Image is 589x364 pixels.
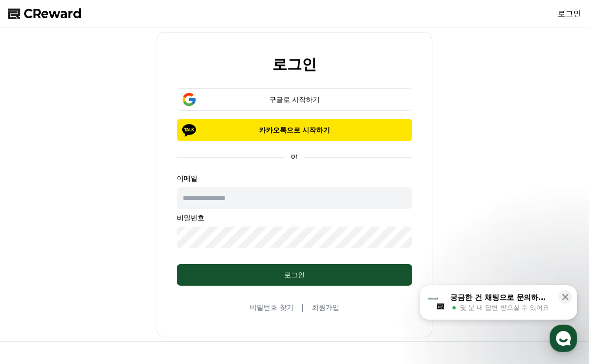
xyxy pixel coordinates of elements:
span: 홈 [31,297,37,305]
div: 로그인 [196,270,393,280]
span: CReward [24,6,82,22]
p: or [285,151,304,161]
p: 비밀번호 [177,213,412,223]
a: 홈 [3,282,65,307]
span: | [301,301,304,313]
div: 구글로 시작하기 [191,95,398,104]
p: 이메일 [177,173,412,183]
span: 대화 [90,298,102,305]
a: 로그인 [557,8,581,20]
p: 카카오톡으로 시작하기 [191,125,398,135]
a: CReward [8,6,82,22]
a: 대화 [65,282,127,307]
span: 설정 [152,297,164,305]
a: 회원가입 [312,302,339,312]
a: 비밀번호 찾기 [250,302,293,312]
button: 로그인 [177,264,412,286]
a: 설정 [127,282,189,307]
h2: 로그인 [272,56,317,72]
button: 구글로 시작하기 [177,88,412,111]
button: 카카오톡으로 시작하기 [177,119,412,141]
